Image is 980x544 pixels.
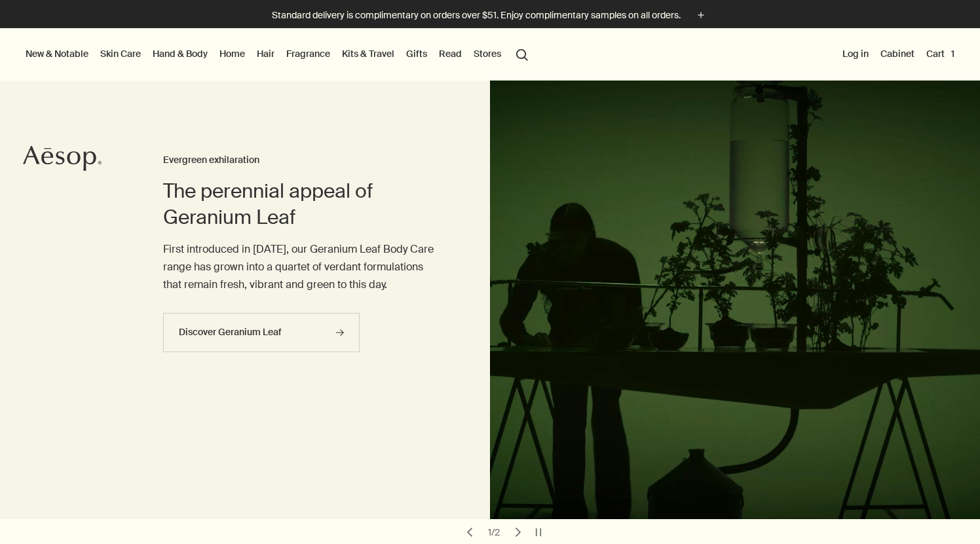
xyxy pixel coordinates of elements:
[339,45,397,62] a: Kits & Travel
[529,523,548,541] button: pause
[404,45,430,62] a: Gifts
[217,45,248,62] a: Home
[461,523,479,541] button: previous slide
[272,8,708,23] button: Standard delivery is complimentary on orders over $51. Enjoy complimentary samples on all orders.
[163,240,438,294] p: First introduced in [DATE], our Geranium Leaf Body Care range has grown into a quartet of verdant...
[23,145,102,172] svg: Aesop
[284,45,333,62] a: Fragrance
[924,45,957,62] button: Cart1
[436,45,464,62] a: Read
[23,145,102,175] a: Aesop
[254,45,277,62] a: Hair
[163,153,438,168] h3: Evergreen exhilaration
[272,9,681,22] p: Standard delivery is complimentary on orders over $51. Enjoy complimentary samples on all orders.
[163,313,360,352] a: Discover Geranium Leaf
[471,45,504,62] button: Stores
[23,28,534,81] nav: primary
[509,523,527,541] button: next slide
[840,28,957,81] nav: supplementary
[840,45,871,62] button: Log in
[23,45,91,62] button: New & Notable
[878,45,917,62] a: Cabinet
[163,178,438,230] h2: The perennial appeal of Geranium Leaf
[150,45,210,62] a: Hand & Body
[510,41,534,66] button: Open search
[98,45,143,62] a: Skin Care
[484,526,504,538] div: 1 / 2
